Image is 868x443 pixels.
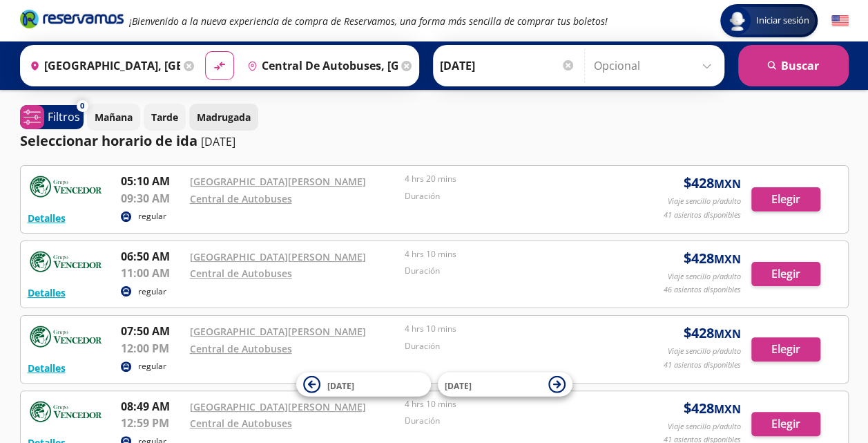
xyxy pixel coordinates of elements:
[684,248,741,269] span: $ 428
[738,45,849,86] button: Buscar
[28,248,104,276] img: RESERVAMOS
[405,415,613,427] p: Duración
[751,187,820,211] button: Elegir
[121,415,183,431] p: 12:59 PM
[121,173,183,189] p: 05:10 AM
[144,104,186,131] button: Tarde
[190,250,366,263] a: [GEOGRAPHIC_DATA][PERSON_NAME]
[201,133,235,150] p: [DATE]
[190,417,292,430] a: Central de Autobuses
[327,379,354,391] span: [DATE]
[87,104,140,131] button: Mañana
[714,326,741,341] small: MXN
[664,359,741,371] p: 41 asientos disponibles
[189,104,258,131] button: Madrugada
[405,340,613,352] p: Duración
[664,284,741,296] p: 46 asientos disponibles
[121,190,183,207] p: 09:30 AM
[28,323,104,350] img: RESERVAMOS
[751,337,820,361] button: Elegir
[20,8,124,33] a: Brand Logo
[296,373,431,397] button: [DATE]
[684,323,741,343] span: $ 428
[151,110,178,124] p: Tarde
[714,252,741,267] small: MXN
[664,209,741,221] p: 41 asientos disponibles
[190,325,366,338] a: [GEOGRAPHIC_DATA][PERSON_NAME]
[24,48,180,83] input: Buscar Origen
[190,267,292,280] a: Central de Autobuses
[668,271,741,283] p: Viaje sencillo p/adulto
[684,398,741,419] span: $ 428
[95,110,133,124] p: Mañana
[190,175,366,188] a: [GEOGRAPHIC_DATA][PERSON_NAME]
[190,400,366,413] a: [GEOGRAPHIC_DATA][PERSON_NAME]
[714,402,741,417] small: MXN
[48,109,80,125] p: Filtros
[668,196,741,207] p: Viaje sencillo p/adulto
[121,340,183,357] p: 12:00 PM
[138,360,166,373] p: regular
[445,379,472,391] span: [DATE]
[121,398,183,415] p: 08:49 AM
[405,265,613,277] p: Duración
[831,12,849,30] button: English
[28,285,66,300] button: Detalles
[405,173,613,185] p: 4 hrs 20 mins
[751,14,815,28] span: Iniciar sesión
[138,285,166,298] p: regular
[684,173,741,194] span: $ 428
[668,346,741,357] p: Viaje sencillo p/adulto
[751,412,820,436] button: Elegir
[405,323,613,335] p: 4 hrs 10 mins
[20,131,197,151] p: Seleccionar horario de ida
[28,173,104,200] img: RESERVAMOS
[438,373,572,397] button: [DATE]
[668,421,741,433] p: Viaje sencillo p/adulto
[197,110,251,124] p: Madrugada
[20,105,84,129] button: 0Filtros
[129,15,608,28] em: ¡Bienvenido a la nueva experiencia de compra de Reservamos, una forma más sencilla de comprar tus...
[594,48,717,83] input: Opcional
[190,192,292,205] a: Central de Autobuses
[405,398,613,411] p: 4 hrs 10 mins
[714,176,741,191] small: MXN
[20,8,124,29] i: Brand Logo
[751,262,820,286] button: Elegir
[405,190,613,202] p: Duración
[28,361,66,375] button: Detalles
[242,48,398,83] input: Buscar Destino
[440,48,575,83] input: Elegir Fecha
[138,210,166,223] p: regular
[121,265,183,281] p: 11:00 AM
[121,248,183,265] p: 06:50 AM
[121,323,183,339] p: 07:50 AM
[190,342,292,355] a: Central de Autobuses
[405,248,613,261] p: 4 hrs 10 mins
[28,398,104,426] img: RESERVAMOS
[80,100,84,112] span: 0
[28,211,66,225] button: Detalles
